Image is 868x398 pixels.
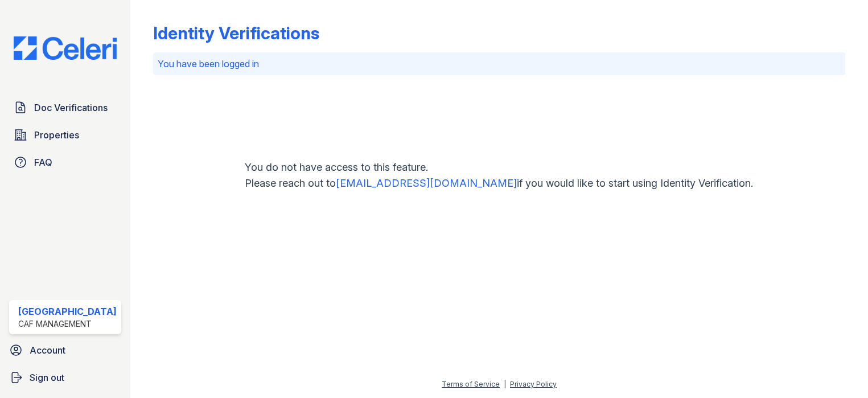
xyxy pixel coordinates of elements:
a: Doc Verifications [9,96,121,119]
a: [EMAIL_ADDRESS][DOMAIN_NAME] [336,177,517,189]
a: Properties [9,124,121,146]
a: Account [5,339,126,362]
div: Identity Verifications [153,23,319,43]
span: FAQ [34,155,52,169]
span: Sign out [30,371,64,384]
a: Terms of Service [442,380,500,388]
div: | [504,380,506,388]
img: CE_Logo_Blue-a8612792a0a2168367f1c8372b55b34899dd931a85d93a1a3d3e32e68fde9ad4.png [5,36,126,60]
p: You do not have access to this feature. Please reach out to if you would like to start using Iden... [245,159,753,191]
a: FAQ [9,151,121,174]
p: You have been logged in [158,57,841,71]
a: Privacy Policy [510,380,557,388]
a: Sign out [5,366,126,389]
span: Account [30,343,65,357]
div: [GEOGRAPHIC_DATA] [18,305,117,318]
span: Properties [34,128,79,142]
div: CAF Management [18,318,117,330]
span: Doc Verifications [34,101,108,114]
